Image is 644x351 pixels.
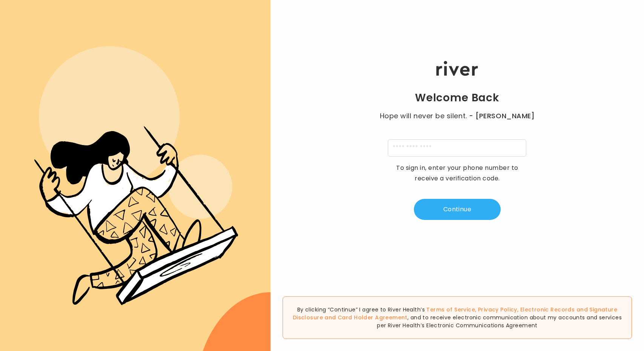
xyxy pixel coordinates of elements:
[293,306,617,321] span: , , and
[478,306,517,313] a: Privacy Policy
[283,296,632,339] div: By clicking “Continue” I agree to River Health’s
[426,306,475,313] a: Terms of Service
[414,199,501,220] button: Continue
[372,111,542,121] p: Hope will never be silent.
[415,91,500,105] h1: Welcome Back
[338,314,407,321] a: Card Holder Agreement
[293,306,617,321] a: Electronic Records and Signature Disclosure
[377,314,622,329] span: , and to receive electronic communication about my accounts and services per River Health’s Elect...
[469,111,535,121] span: - [PERSON_NAME]
[391,163,523,184] p: To sign in, enter your phone number to receive a verification code.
